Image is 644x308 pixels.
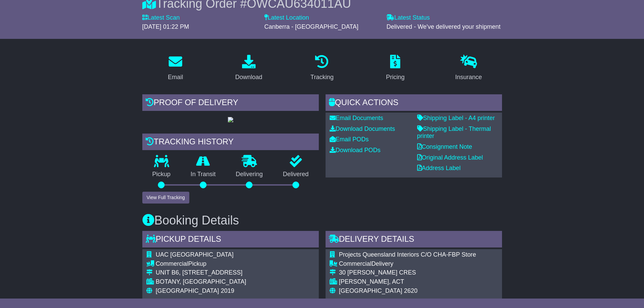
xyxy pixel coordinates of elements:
[417,165,461,171] a: Address Label
[417,115,495,121] a: Shipping Label - A4 printer
[404,287,418,294] span: 2620
[168,73,183,82] div: Email
[417,143,472,150] a: Consignment Note
[382,52,409,84] a: Pricing
[156,251,234,258] span: UAC [GEOGRAPHIC_DATA]
[142,171,181,178] p: Pickup
[339,251,476,258] span: Projects Queensland Interiors C/O CHA-FBP Store
[310,73,333,82] div: Tracking
[330,125,395,132] a: Download Documents
[339,260,476,268] div: Delivery
[142,214,502,227] h3: Booking Details
[339,287,402,294] span: [GEOGRAPHIC_DATA]
[455,73,482,82] div: Insurance
[326,94,502,113] div: Quick Actions
[226,171,273,178] p: Delivering
[221,287,234,294] span: 2019
[451,52,486,84] a: Insurance
[264,23,358,30] span: Canberra - [GEOGRAPHIC_DATA]
[339,278,476,286] div: [PERSON_NAME], ACT
[235,73,262,82] div: Download
[386,23,500,30] span: Delivered - We've delivered your shipment
[142,94,319,113] div: Proof of Delivery
[156,269,315,277] div: UNIT B6, [STREET_ADDRESS]
[142,14,180,22] label: Latest Scan
[228,117,233,122] img: GetPodImage
[142,231,319,249] div: Pickup Details
[326,231,502,249] div: Delivery Details
[417,154,483,161] a: Original Address Label
[330,147,381,153] a: Download PODs
[231,52,267,84] a: Download
[142,23,189,30] span: [DATE] 01:22 PM
[339,269,476,277] div: 30 [PERSON_NAME] CRES
[330,136,369,143] a: Email PODs
[386,73,405,82] div: Pricing
[273,171,319,178] p: Delivered
[181,171,226,178] p: In Transit
[156,260,188,267] span: Commercial
[142,192,189,204] button: View Full Tracking
[142,134,319,152] div: Tracking history
[417,125,491,140] a: Shipping Label - Thermal printer
[306,52,338,84] a: Tracking
[163,52,187,84] a: Email
[156,287,219,294] span: [GEOGRAPHIC_DATA]
[156,260,315,268] div: Pickup
[386,14,430,22] label: Latest Status
[339,260,372,267] span: Commercial
[264,14,309,22] label: Latest Location
[330,115,383,121] a: Email Documents
[156,278,315,286] div: BOTANY, [GEOGRAPHIC_DATA]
